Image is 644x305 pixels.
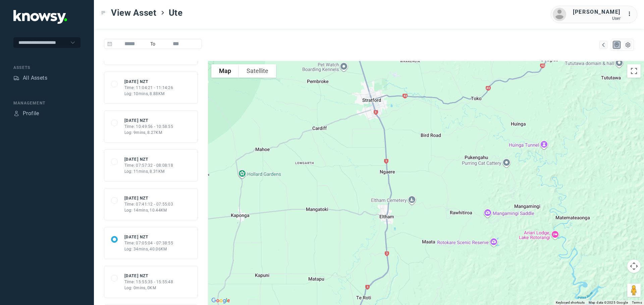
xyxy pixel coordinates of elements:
[124,201,173,207] div: Time: 07:41:12 - 07:55:03
[124,207,173,213] div: Log: 14mins, 10.44KM
[556,300,585,305] button: Keyboard shortcuts
[124,168,173,174] div: Log: 11mins, 8.31KM
[23,74,47,82] div: All Assets
[124,118,173,124] div: [DATE] NZT
[553,8,566,21] img: avatar.png
[124,273,173,279] div: [DATE] NZT
[124,130,173,136] div: Log: 9mins, 8.27KM
[625,42,631,48] div: List
[589,301,628,304] span: Map data ©2025 Google
[627,64,641,78] button: Toggle fullscreen view
[13,110,19,117] div: Profile
[23,109,39,118] div: Profile
[160,10,165,15] div: >
[124,79,173,85] div: [DATE] NZT
[210,296,232,305] img: Google
[627,284,641,297] button: Drag Pegman onto the map to open Street View
[13,100,80,106] div: Management
[124,279,173,285] div: Time: 15:55:35 - 15:55:48
[124,91,173,97] div: Log: 10mins, 8.88KM
[124,85,173,91] div: Time: 11:04:21 - 11:14:26
[13,65,80,71] div: Assets
[210,296,232,305] a: Open this area in Google Maps (opens a new window)
[169,7,183,19] span: Ute
[614,42,620,48] div: Map
[124,234,173,240] div: [DATE] NZT
[111,7,157,19] span: View Asset
[211,64,239,78] button: Show street map
[627,259,641,273] button: Map camera controls
[573,8,621,16] div: [PERSON_NAME]
[148,39,158,49] span: To
[627,10,635,19] div: :
[124,162,173,168] div: Time: 07:57:32 - 08:08:18
[124,124,173,130] div: Time: 10:49:56 - 10:58:55
[124,240,173,246] div: Time: 07:05:04 - 07:38:55
[13,74,47,82] a: AssetsAll Assets
[239,64,276,78] button: Show satellite imagery
[124,285,173,291] div: Log: 0mins, 0KM
[101,10,106,15] div: Toggle Menu
[628,11,634,16] tspan: ...
[13,75,19,81] div: Assets
[600,42,606,48] div: Map
[124,195,173,201] div: [DATE] NZT
[124,246,173,252] div: Log: 34mins, 40.06KM
[632,301,642,304] a: Terms
[124,156,173,162] div: [DATE] NZT
[13,109,39,118] a: ProfileProfile
[627,10,635,18] div: :
[573,16,621,21] div: User
[13,10,67,24] img: Application Logo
